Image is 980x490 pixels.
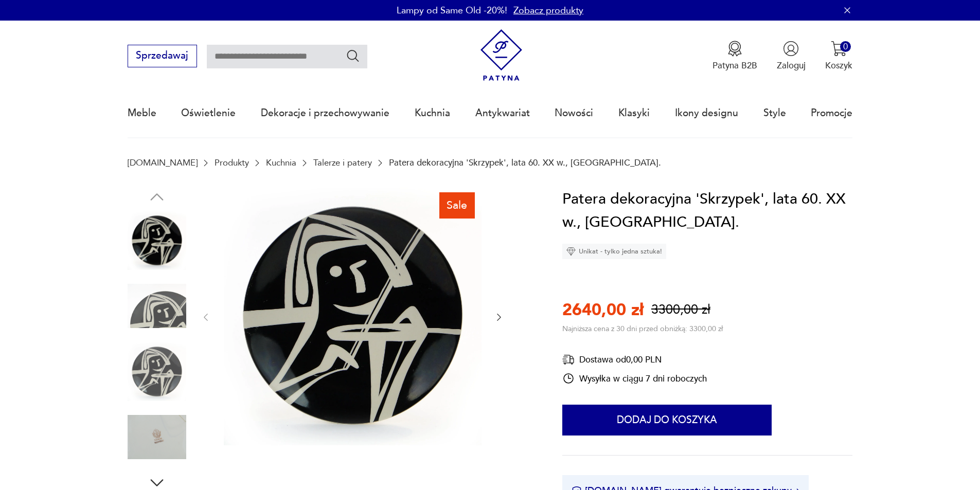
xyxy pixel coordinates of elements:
[415,89,450,137] a: Kuchnia
[727,41,743,57] img: Ikona medalu
[128,158,198,168] a: [DOMAIN_NAME]
[562,372,707,385] div: Wysyłka w ciągu 7 dni roboczych
[712,60,757,71] p: Patyna B2B
[313,158,372,168] a: Talerze i patery
[389,158,661,168] p: Patera dekoracyjna 'Skrzypek', lata 60. XX w., [GEOGRAPHIC_DATA].
[712,41,757,71] button: Patyna B2B
[475,29,527,81] img: Patyna - sklep z meblami i dekoracjami vintage
[224,188,482,445] img: Zdjęcie produktu Patera dekoracyjna 'Skrzypek', lata 60. XX w., Tułowice.
[266,158,296,168] a: Kuchnia
[346,48,361,63] button: Szukaj
[777,41,806,71] button: Zaloguj
[651,301,710,319] p: 3300,00 zł
[513,4,583,17] a: Zobacz produkty
[397,4,507,17] p: Lampy od Same Old -20%!
[261,89,389,137] a: Dekoracje i przechowywanie
[811,89,852,137] a: Promocje
[128,211,186,270] img: Zdjęcie produktu Patera dekoracyjna 'Skrzypek', lata 60. XX w., Tułowice.
[128,408,186,466] img: Zdjęcie produktu Patera dekoracyjna 'Skrzypek', lata 60. XX w., Tułowice.
[562,353,707,366] div: Dostawa od 0,00 PLN
[712,41,757,71] a: Ikona medaluPatyna B2B
[555,89,593,137] a: Nowości
[181,89,236,137] a: Oświetlenie
[128,89,156,137] a: Meble
[562,299,644,321] p: 2640,00 zł
[783,41,799,57] img: Ikonka użytkownika
[840,41,851,52] div: 0
[777,60,806,71] p: Zaloguj
[763,89,786,137] a: Style
[215,158,249,168] a: Produkty
[128,277,186,335] img: Zdjęcie produktu Patera dekoracyjna 'Skrzypek', lata 60. XX w., Tułowice.
[566,247,576,256] img: Ikona diamentu
[562,324,723,334] p: Najniższa cena z 30 dni przed obniżką: 3300,00 zł
[562,244,666,259] div: Unikat - tylko jedna sztuka!
[675,89,738,137] a: Ikony designu
[825,41,852,71] button: 0Koszyk
[562,353,575,366] img: Ikona dostawy
[475,89,530,137] a: Antykwariat
[439,192,475,218] div: Sale
[128,45,197,67] button: Sprzedawaj
[128,342,186,401] img: Zdjęcie produktu Patera dekoracyjna 'Skrzypek', lata 60. XX w., Tułowice.
[825,60,852,71] p: Koszyk
[831,41,847,57] img: Ikona koszyka
[562,405,772,435] button: Dodaj do koszyka
[128,52,197,61] a: Sprzedawaj
[618,89,650,137] a: Klasyki
[562,188,852,234] h1: Patera dekoracyjna 'Skrzypek', lata 60. XX w., [GEOGRAPHIC_DATA].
